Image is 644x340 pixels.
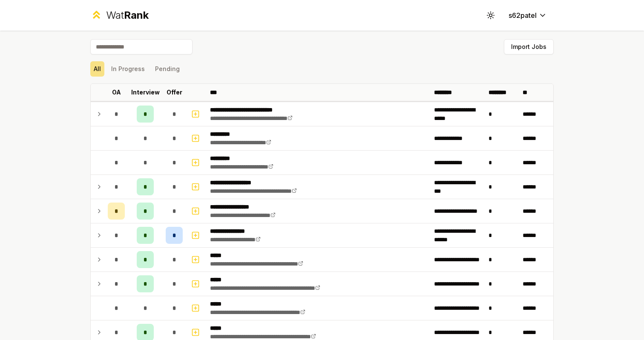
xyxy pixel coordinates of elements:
[112,88,121,97] p: OA
[502,8,554,23] button: s62patel
[504,39,554,54] button: Import Jobs
[167,88,182,97] p: Offer
[131,88,160,97] p: Interview
[106,9,149,22] div: Wat
[90,61,104,77] button: All
[108,61,148,77] button: In Progress
[124,9,149,21] span: Rank
[509,10,537,20] span: s62patel
[90,9,149,22] a: WatRank
[152,61,183,77] button: Pending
